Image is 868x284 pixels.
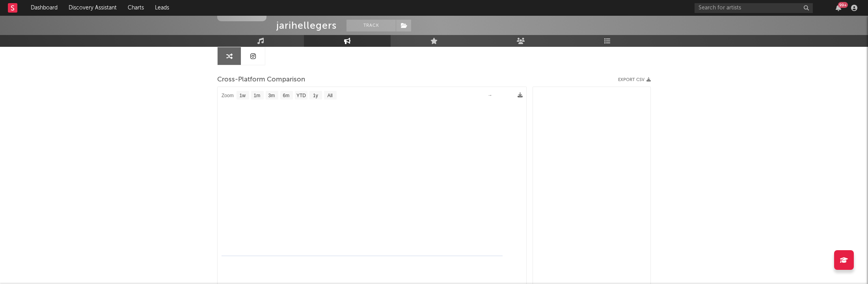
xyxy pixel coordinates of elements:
input: Search for artists [695,3,813,13]
text: 1y [313,93,318,98]
button: 99+ [836,5,841,11]
text: 6m [283,93,290,98]
text: YTD [296,93,306,98]
text: → [488,92,492,98]
text: 1w [240,93,246,98]
text: 1m [254,93,261,98]
text: All [327,93,332,98]
div: jarihellegers [276,20,337,31]
text: Zoom [222,93,234,98]
div: 99 + [838,2,848,8]
text: 3m [268,93,275,98]
span: Cross-Platform Comparison [217,75,305,85]
button: Export CSV [618,77,651,82]
button: Track [346,20,396,31]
